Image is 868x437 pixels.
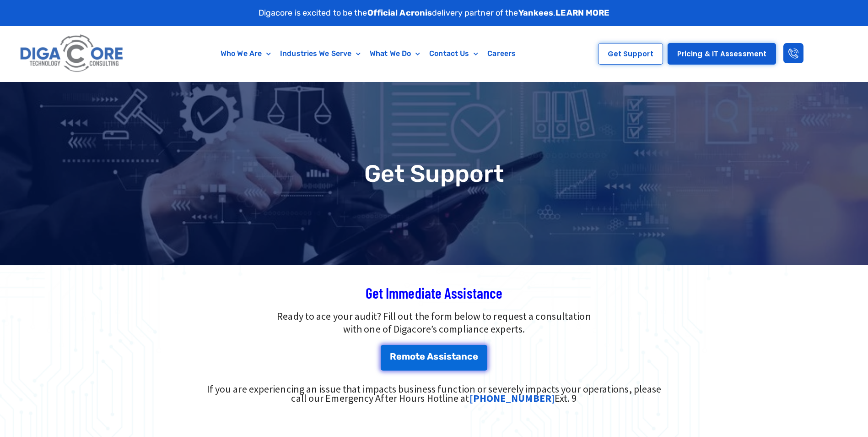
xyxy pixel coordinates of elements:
[473,352,478,361] span: e
[469,392,555,404] a: [PHONE_NUMBER]
[259,7,610,19] p: Digacore is excited to be the delivery partner of the .
[598,43,663,65] a: Get Support
[425,43,483,64] a: Contact Us
[452,352,456,361] span: t
[415,352,420,361] span: t
[275,43,365,64] a: Industries We Serve
[555,8,609,18] a: LEARN MORE
[444,352,447,361] span: i
[410,352,415,361] span: o
[381,345,488,371] a: Remote Assistance
[420,352,425,361] span: e
[5,162,863,186] h1: Get Support
[427,352,433,361] span: A
[396,352,402,361] span: e
[668,43,776,65] a: Pricing & IT Assessment
[483,43,520,64] a: Careers
[461,352,467,361] span: n
[366,284,502,301] span: Get Immediate Assistance
[433,352,438,361] span: s
[608,50,653,57] span: Get Support
[390,352,396,361] span: R
[171,43,566,64] nav: Menu
[216,43,275,64] a: Who We Are
[17,31,127,77] img: Digacore logo 1
[467,352,473,361] span: c
[200,384,669,403] div: If you are experiencing an issue that impacts business function or severely impacts your operatio...
[518,8,554,18] strong: Yankees
[141,310,727,336] p: Ready to ace your audit? Fill out the form below to request a consultation with one of Digacore’s...
[439,352,444,361] span: s
[402,352,410,361] span: m
[365,43,425,64] a: What We Do
[677,50,766,57] span: Pricing & IT Assessment
[456,352,461,361] span: a
[367,8,432,18] strong: Official Acronis
[447,352,452,361] span: s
